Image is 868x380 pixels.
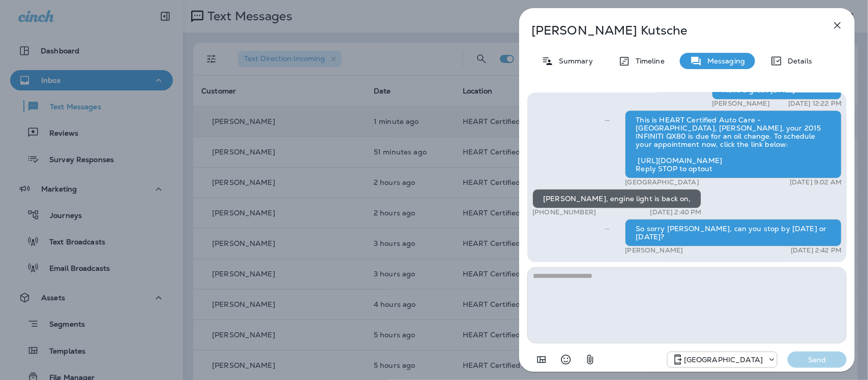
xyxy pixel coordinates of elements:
div: So sorry [PERSON_NAME], can you stop by [DATE] or [DATE]? [625,219,842,246]
p: Summary [554,57,593,65]
p: [PHONE_NUMBER] [532,208,596,216]
p: [DATE] 2:42 PM [791,246,842,255]
p: Timeline [631,57,665,65]
p: Details [783,57,812,65]
p: [GEOGRAPHIC_DATA] [625,178,699,186]
p: [PERSON_NAME] [712,100,770,108]
button: Add in a premade template [531,350,552,370]
div: +1 (847) 262-3704 [668,354,777,366]
button: Select an emoji [556,350,576,370]
p: Messaging [702,57,745,65]
p: [PERSON_NAME] Kutsche [531,23,809,38]
p: [DATE] 12:22 PM [788,100,842,108]
p: [GEOGRAPHIC_DATA] [684,356,763,364]
p: [PERSON_NAME] [625,246,683,255]
span: Sent [605,224,610,233]
div: [PERSON_NAME], engine light is back on, [532,189,701,208]
p: [DATE] 2:40 PM [650,208,702,216]
p: [DATE] 9:02 AM [790,178,842,186]
div: This is HEART Certified Auto Care - [GEOGRAPHIC_DATA], [PERSON_NAME], your 2015 INFINITI QX80 is ... [625,110,842,178]
span: Sent [605,115,610,124]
